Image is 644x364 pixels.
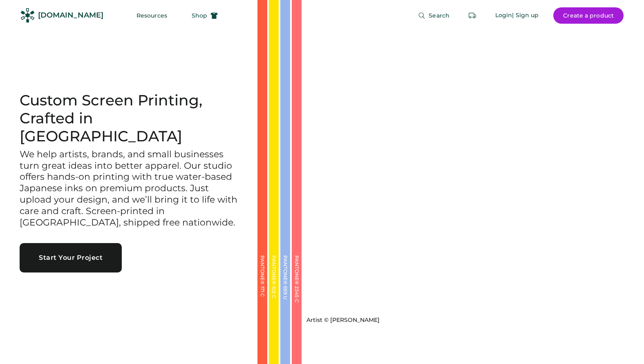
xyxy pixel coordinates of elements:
[20,149,238,229] h3: We help artists, brands, and small businesses turn great ideas into better apparel. Our studio of...
[464,7,481,24] button: Retrieve an order
[512,11,539,20] div: | Sign up
[495,11,512,20] div: Login
[271,255,276,337] div: PANTONE® 102 C
[294,255,299,337] div: PANTONE® 2345 C
[20,243,122,272] button: Start Your Project
[182,7,228,24] button: Shop
[192,13,207,18] span: Shop
[38,10,103,20] div: [DOMAIN_NAME]
[553,7,624,24] button: Create a product
[127,7,177,24] button: Resources
[283,255,288,337] div: PANTONE® 659 U
[303,313,380,324] a: Artist © [PERSON_NAME]
[306,316,380,324] div: Artist © [PERSON_NAME]
[20,92,238,145] h1: Custom Screen Printing, Crafted in [GEOGRAPHIC_DATA]
[408,7,459,24] button: Search
[20,8,35,22] img: Rendered Logo - Screens
[260,255,265,337] div: PANTONE® 171 C
[429,13,449,18] span: Search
